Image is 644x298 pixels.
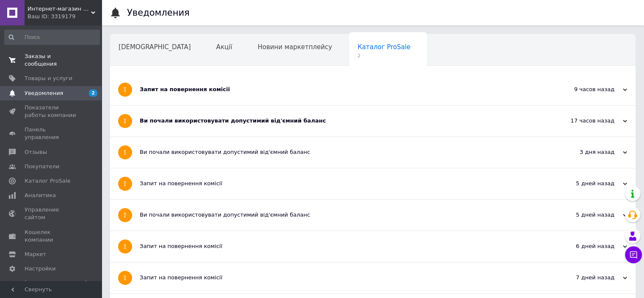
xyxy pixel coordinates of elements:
input: Поиск [4,30,100,45]
span: Акції [216,43,232,51]
span: Панель управления [25,126,78,141]
span: Каталог ProSale [357,43,410,51]
h1: Уведомления [127,8,190,18]
span: 2 [89,89,97,97]
div: 5 дней назад [542,180,627,187]
span: Уведомления [25,89,63,97]
span: Управление сайтом [25,206,78,221]
span: Товары и услуги [25,75,72,82]
div: Ви почали використовувати допустимий від'ємний баланс [140,211,542,219]
span: [DEMOGRAPHIC_DATA] [119,43,191,51]
div: Запит на повернення комісії [140,86,542,93]
div: Ваш ID: 3319179 [28,13,102,20]
span: Заказы и сообщения [25,53,78,68]
span: Покупатели [25,163,59,170]
div: Запит на повернення комісії [140,180,542,187]
span: Аналитика [25,192,56,199]
span: Новини маркетплейсу [257,43,332,51]
span: Каталог ProSale [25,177,70,185]
div: 3 дня назад [542,148,627,156]
div: Запит на повернення комісії [140,242,542,250]
div: 7 дней назад [542,274,627,281]
div: 5 дней назад [542,211,627,219]
span: Интернет-магазин "Psybooks" [28,5,91,13]
span: 2 [357,53,410,59]
span: Кошелек компании [25,228,78,244]
div: Ви почали використовувати допустимий від'ємний баланс [140,117,542,125]
span: Отзывы [25,148,47,156]
span: Показатели работы компании [25,104,78,119]
div: Запит на повернення комісії [140,274,542,281]
span: Настройки [25,265,55,273]
div: Ви почали використовувати допустимий від'ємний баланс [140,148,542,156]
div: 6 дней назад [542,242,627,250]
button: Чат с покупателем [625,246,642,263]
div: 9 часов назад [542,86,627,93]
div: 17 часов назад [542,117,627,125]
span: Маркет [25,251,46,258]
